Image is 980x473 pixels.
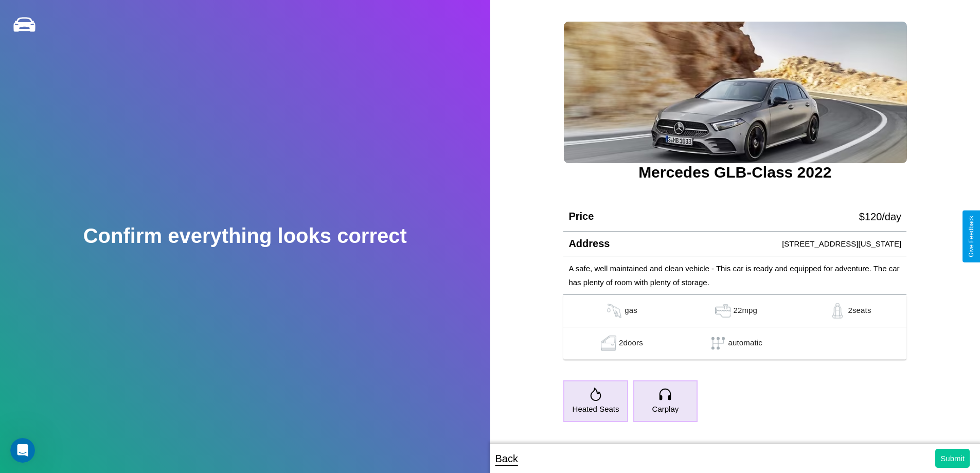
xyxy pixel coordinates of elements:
[563,295,906,360] table: simple table
[733,303,757,319] p: 22 mpg
[625,303,637,319] p: gas
[652,402,679,416] p: Carplay
[827,303,848,319] img: gas
[10,438,35,463] iframe: Intercom live chat
[619,336,643,351] p: 2 doors
[935,449,970,468] button: Submit
[712,303,733,319] img: gas
[495,449,518,468] p: Back
[859,207,901,226] p: $ 120 /day
[568,261,901,289] p: A safe, well maintained and clean vehicle - This car is ready and equipped for adventure. The car...
[83,224,407,248] h2: Confirm everything looks correct
[598,336,619,351] img: gas
[604,303,625,319] img: gas
[573,402,619,416] p: Heated Seats
[563,164,906,181] h3: Mercedes GLB-Class 2022
[728,336,762,351] p: automatic
[568,238,610,250] h4: Address
[568,211,594,222] h4: Price
[782,237,901,251] p: [STREET_ADDRESS][US_STATE]
[968,216,975,257] div: Give Feedback
[848,303,871,319] p: 2 seats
